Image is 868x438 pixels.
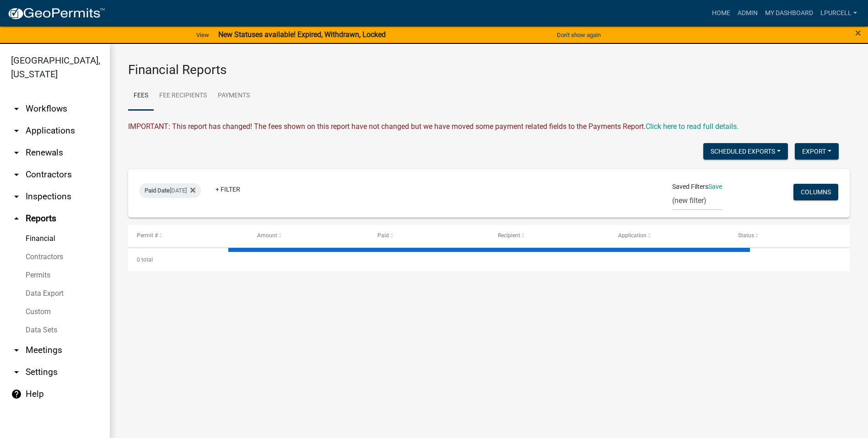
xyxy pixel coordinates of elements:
span: Permit # [137,232,158,239]
a: Fees [128,81,154,111]
i: arrow_drop_down [11,147,22,158]
a: Home [708,5,734,22]
datatable-header-cell: Paid [369,225,489,247]
a: Fee Recipients [154,81,212,111]
button: Export [795,143,839,160]
button: Don't show again [553,27,604,43]
i: arrow_drop_down [11,103,22,114]
a: + Filter [208,181,248,198]
datatable-header-cell: Application [609,225,729,247]
a: My Dashboard [761,5,817,22]
wm-modal-confirm: Upcoming Changes to Daily Fees Report [646,122,739,131]
button: Scheduled Exports [703,143,788,160]
i: arrow_drop_down [11,345,22,356]
a: lpurcell [817,5,861,22]
span: Recipient [498,232,520,239]
span: Paid [377,232,389,239]
datatable-header-cell: Amount [248,225,369,247]
h3: Financial Reports [128,62,850,78]
span: × [855,27,861,39]
i: arrow_drop_down [11,169,22,180]
span: Saved Filters [672,182,708,192]
div: [DATE] [139,183,201,198]
div: IMPORTANT: This report has changed! The fees shown on this report have not changed but we have mo... [128,121,850,132]
a: Save [708,183,722,190]
span: Paid Date [145,187,170,194]
a: Click here to read full details. [646,122,739,131]
a: Payments [212,81,255,111]
span: Amount [257,232,277,239]
datatable-header-cell: Status [729,225,850,247]
span: Status [738,232,754,239]
i: arrow_drop_down [11,125,22,136]
span: Application [618,232,647,239]
button: Close [855,27,861,38]
button: Columns [793,184,838,200]
datatable-header-cell: Recipient [489,225,609,247]
strong: New Statuses available! Expired, Withdrawn, Locked [218,30,386,39]
i: arrow_drop_up [11,213,22,224]
i: arrow_drop_down [11,191,22,202]
a: Admin [734,5,761,22]
i: help [11,389,22,400]
a: View [193,27,213,43]
datatable-header-cell: Permit # [128,225,248,247]
div: 0 total [128,248,850,271]
i: arrow_drop_down [11,367,22,378]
